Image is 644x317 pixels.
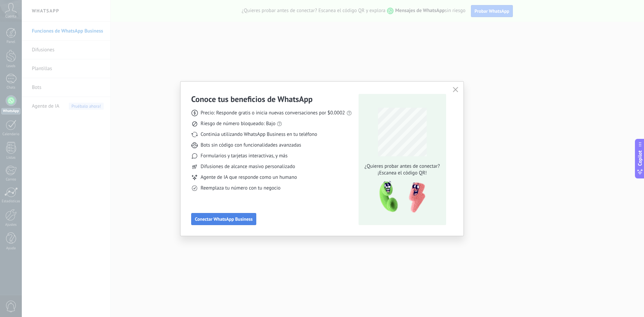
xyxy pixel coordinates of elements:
[195,217,253,221] span: Conectar WhatsApp Business
[637,150,643,166] span: Copilot
[201,185,280,192] span: Reemplaza tu número con tu negocio
[201,174,297,181] span: Agente de IA que responde como un humano
[201,163,295,170] span: Difusiones de alcance masivo personalizado
[374,179,427,215] img: qr-pic-1x.png
[201,131,317,138] span: Continúa utilizando WhatsApp Business en tu teléfono
[191,94,313,104] h3: Conoce tus beneficios de WhatsApp
[191,213,256,225] button: Conectar WhatsApp Business
[201,153,287,159] span: Formularios y tarjetas interactivas, y más
[201,142,301,149] span: Bots sin código con funcionalidades avanzadas
[201,120,275,127] span: Riesgo de número bloqueado: Bajo
[363,163,442,170] span: ¿Quieres probar antes de conectar?
[363,170,442,176] span: ¡Escanea el código QR!
[201,110,345,116] span: Precio: Responde gratis o inicia nuevas conversaciones por $0.0002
